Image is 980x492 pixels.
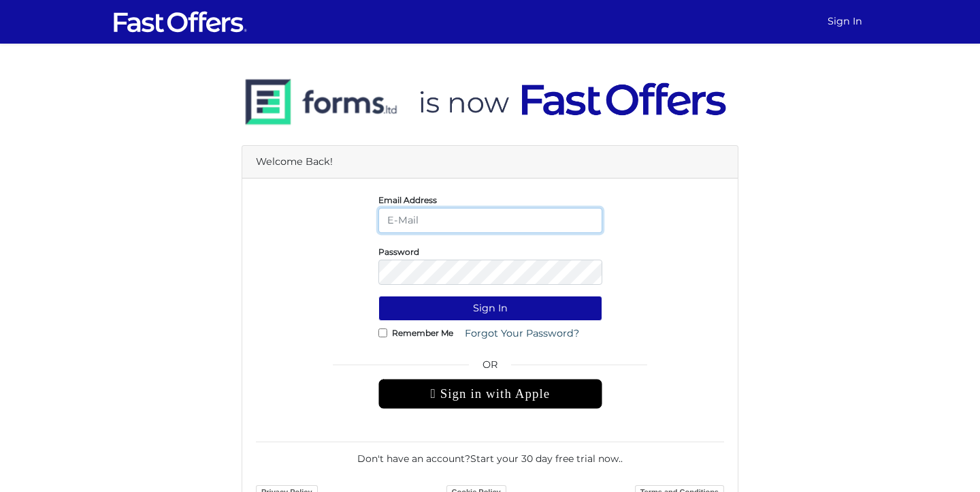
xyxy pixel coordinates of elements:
[378,379,602,409] div: Sign in with Apple
[378,250,419,253] label: Password
[392,331,453,335] label: Remember Me
[822,8,868,35] a: Sign In
[256,442,724,466] div: Don't have an account? .
[470,452,621,465] a: Start your 30 day free trial now.
[378,357,602,379] span: OR
[378,208,602,233] input: E-Mail
[378,296,602,321] button: Sign In
[456,321,588,346] a: Forgot Your Password?
[242,146,738,179] div: Welcome Back!
[378,198,437,202] label: Email Address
